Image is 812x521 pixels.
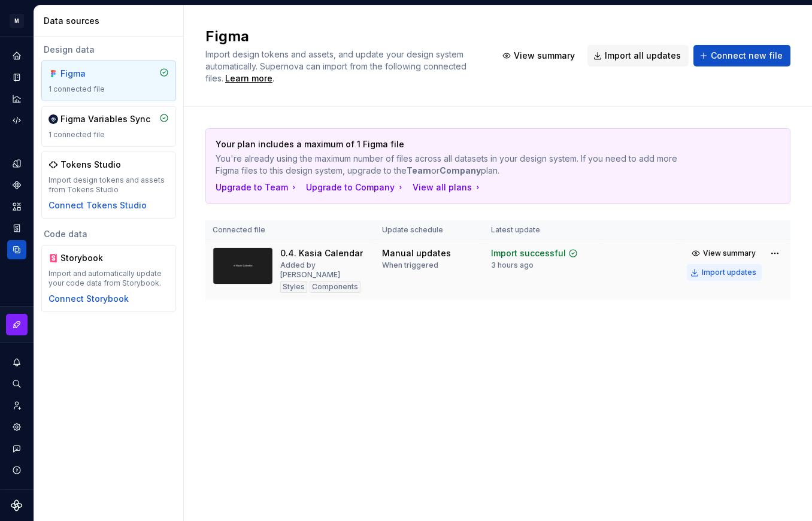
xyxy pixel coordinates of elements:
div: Components [310,281,360,293]
button: Import all updates [587,45,689,66]
a: StorybookImport and automatically update your code data from Storybook.Connect Storybook [41,245,176,312]
a: Data sources [7,240,26,259]
span: View summary [514,50,575,62]
div: Design data [41,44,176,56]
div: Import design tokens and assets from Tokens Studio [49,175,169,195]
a: Documentation [7,68,26,87]
a: Storybook stories [7,219,26,238]
div: Figma [60,68,118,80]
a: Learn more [225,72,272,84]
div: Manual updates [382,247,451,259]
p: Your plan includes a maximum of 1 Figma file [216,138,696,150]
a: Figma Variables Sync1 connected file [41,106,176,147]
div: M [10,14,24,28]
button: Connect new file [693,45,790,66]
div: 1 connected file [49,84,169,94]
button: Connect Storybook [49,293,129,305]
span: . [223,74,274,83]
span: Import all updates [605,50,681,62]
div: 1 connected file [49,130,169,140]
div: 0.4. Kasia Calendar [280,247,363,259]
div: Styles [280,281,307,293]
button: View summary [687,245,762,262]
div: Import successful [491,247,566,259]
a: Settings [7,417,26,437]
b: Team [407,165,431,175]
a: Design tokens [7,154,26,173]
div: Storybook [60,252,118,264]
a: Figma1 connected file [41,60,176,101]
button: Search ⌘K [7,374,26,393]
th: Latest update [484,220,601,240]
a: Components [7,175,26,195]
button: Contact support [7,439,26,458]
button: View all plans [413,181,483,193]
button: Import updates [687,264,762,281]
div: Import updates [702,268,756,277]
div: Code data [41,228,176,240]
button: M [2,8,31,34]
div: Import and automatically update your code data from Storybook. [49,269,169,288]
a: Analytics [7,89,26,108]
svg: Supernova Logo [11,499,23,511]
th: Connected file [205,220,375,240]
a: Tokens StudioImport design tokens and assets from Tokens StudioConnect Tokens Studio [41,152,176,219]
button: Upgrade to Team [216,181,299,193]
a: Assets [7,197,26,216]
div: When triggered [382,260,438,270]
div: Tokens Studio [60,159,121,171]
p: You're already using the maximum number of files across all datasets in your design system. If yo... [216,153,696,177]
a: Invite team [7,396,26,415]
button: Upgrade to Company [306,181,405,193]
a: Code automation [7,111,26,130]
h2: Figma [205,27,482,46]
span: View summary [703,249,756,258]
button: View summary [496,45,583,66]
div: 3 hours ago [491,260,534,270]
button: Connect Tokens Studio [49,199,147,211]
b: Company [440,165,481,175]
th: Update schedule [375,220,484,240]
span: Import design tokens and assets, and update your design system automatically. Supernova can impor... [205,49,469,83]
a: Home [7,46,26,65]
div: Figma Variables Sync [60,113,150,125]
span: Connect new file [711,50,783,62]
div: Added by [PERSON_NAME] [280,260,368,280]
div: Data sources [44,15,178,27]
button: Notifications [7,353,26,372]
